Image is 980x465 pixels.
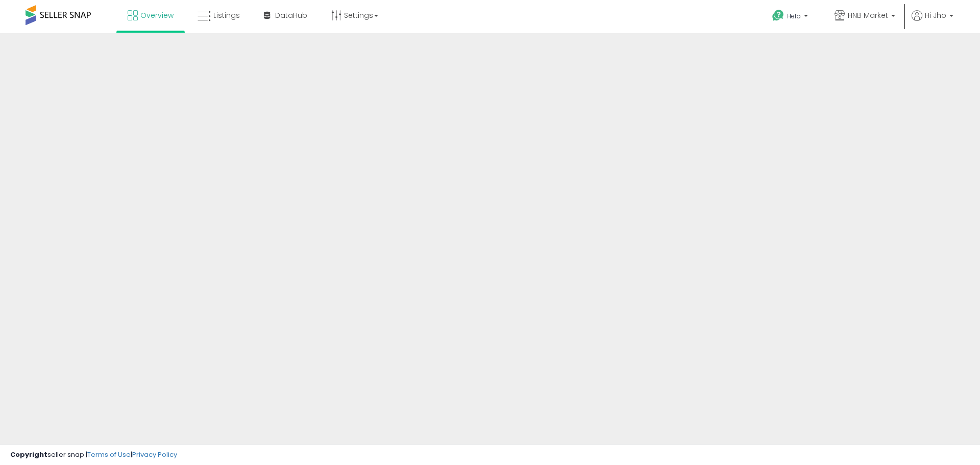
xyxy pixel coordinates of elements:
[132,450,177,459] a: Privacy Policy
[275,10,307,20] span: DataHub
[213,10,240,20] span: Listings
[772,9,785,22] i: Get Help
[10,450,177,460] div: seller snap | |
[848,10,888,20] span: HNB Market
[140,10,174,20] span: Overview
[87,450,131,459] a: Terms of Use
[787,12,801,20] span: Help
[912,10,953,33] a: Hi Jho
[10,450,47,459] strong: Copyright
[764,2,818,33] a: Help
[925,10,946,20] span: Hi Jho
